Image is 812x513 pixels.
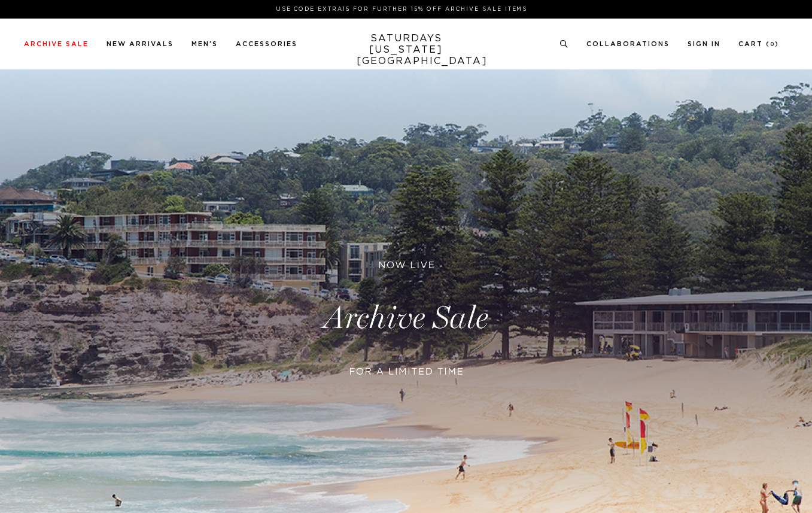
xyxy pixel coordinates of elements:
a: Cart (0) [738,41,779,47]
a: New Arrivals [107,41,174,47]
a: Accessories [236,41,297,47]
small: 0 [770,42,775,47]
a: SATURDAYS[US_STATE][GEOGRAPHIC_DATA] [357,33,455,67]
a: Men's [191,41,218,47]
a: Collaborations [586,41,670,47]
a: Sign In [688,41,720,47]
p: Use Code EXTRA15 for Further 15% Off Archive Sale Items [29,5,774,14]
a: Archive Sale [24,41,89,47]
